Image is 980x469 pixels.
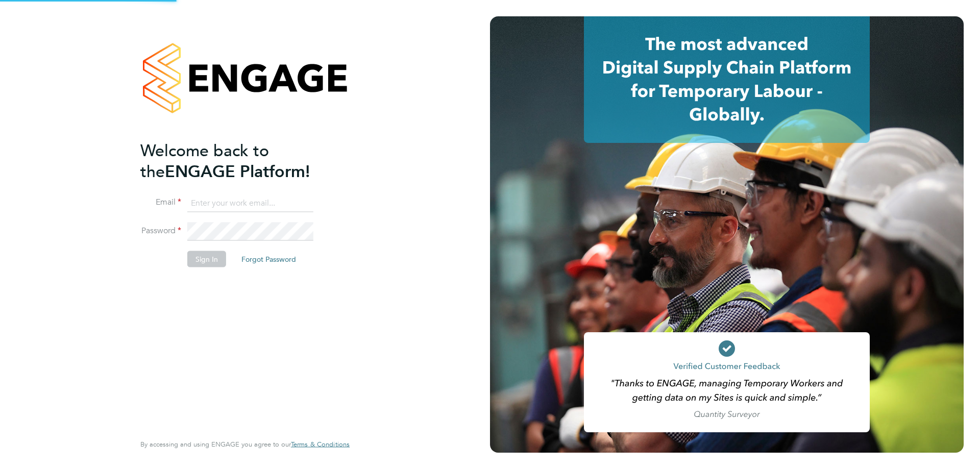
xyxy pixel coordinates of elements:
span: By accessing and using ENGAGE you agree to our [140,440,350,449]
label: Password [140,226,181,236]
button: Sign In [187,251,226,267]
a: Terms & Conditions [291,440,350,449]
button: Forgot Password [233,251,304,267]
span: Welcome back to the [140,140,269,181]
input: Enter your work email... [187,194,313,212]
label: Email [140,197,181,208]
h2: ENGAGE Platform! [140,140,339,182]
